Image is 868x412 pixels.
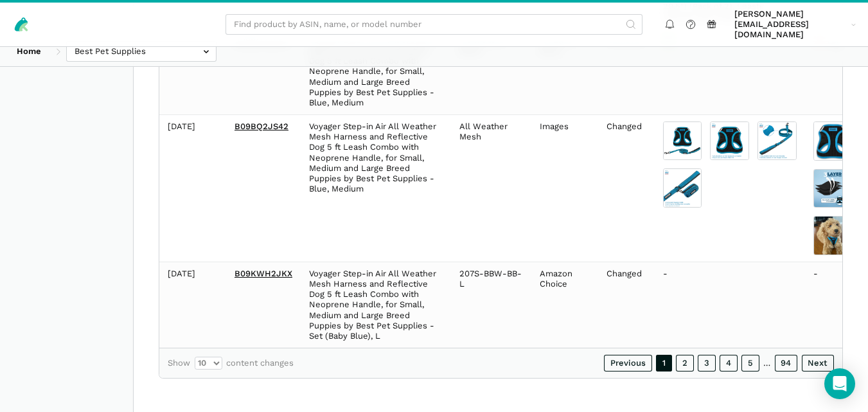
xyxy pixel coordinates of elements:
[824,368,855,399] div: Open Intercom Messenger
[301,28,451,114] td: Voyager Step-in Air All Weather Mesh Harness and Reflective Dog 5 ft Leash Combo with Neoprene Ha...
[775,355,798,372] a: 94
[531,28,599,114] td: A+ Brand Story
[159,262,226,348] td: [DATE]
[66,41,217,62] input: Best Pet Supplies
[195,357,222,370] select: Showcontent changes
[663,121,702,161] img: 71frAnZnQbL.jpg
[741,355,759,372] a: 5
[676,355,694,372] a: 2
[451,28,531,114] td: All Weather Mesh
[698,355,716,372] a: 3
[656,355,672,372] a: 1
[168,357,294,370] label: Show content changes
[734,9,847,40] span: [PERSON_NAME][EMAIL_ADDRESS][DOMAIN_NAME]
[663,168,702,208] img: 71npwN+AiEL.jpg
[301,115,451,262] td: Voyager Step-in Air All Weather Mesh Harness and Reflective Dog 5 ft Leash Combo with Neoprene Ha...
[235,121,288,131] a: B09BQ2JS42
[802,355,835,372] a: Next
[813,169,853,208] img: 71Si3-W5MOL.jpg
[451,262,531,348] td: 207S-BBW-BB-L
[531,115,599,262] td: Images
[598,115,655,262] td: Changed
[813,216,853,255] img: 71ianOAzvdL.jpg
[757,121,797,161] img: 71jDixjonaL.jpg
[451,115,531,262] td: All Weather Mesh
[235,269,292,278] a: B09KWH2JKX
[655,262,805,348] td: -
[710,121,749,161] img: 713IFvNP9LL.jpg
[720,355,738,372] a: 4
[531,262,599,348] td: Amazon Choice
[159,115,226,262] td: [DATE]
[8,41,49,62] a: Home
[731,7,860,42] a: [PERSON_NAME][EMAIL_ADDRESS][DOMAIN_NAME]
[226,14,642,35] input: Find product by ASIN, name, or model number
[598,262,655,348] td: Changed
[301,262,451,348] td: Voyager Step-in Air All Weather Mesh Harness and Reflective Dog 5 ft Leash Combo with Neoprene Ha...
[159,28,226,114] td: [DATE]
[604,355,652,372] a: Previous
[813,121,853,161] img: 71z70ePx06L.jpg
[763,358,770,368] span: …
[598,28,655,114] td: Removed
